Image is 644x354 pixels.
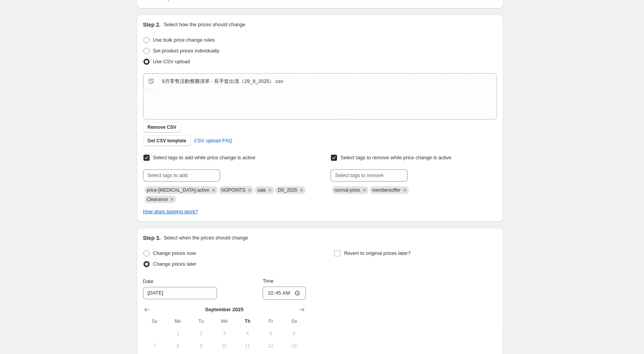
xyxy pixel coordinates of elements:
[262,318,279,324] span: Fr
[216,330,233,337] span: 3
[143,340,166,352] button: Sunday September 7 2025
[297,304,307,315] button: Show next month, October 2025
[192,318,209,324] span: Tu
[216,343,233,349] span: 10
[236,327,259,340] button: Thursday September 4 2025
[278,187,297,193] span: DS_2025
[143,21,161,29] h2: Step 2.
[142,304,152,315] button: Show previous month, August 2025
[285,318,302,324] span: Sa
[189,315,212,327] th: Tuesday
[285,330,302,337] span: 6
[164,21,245,29] p: Select how the prices should change
[166,340,189,352] button: Monday September 8 2025
[263,287,306,300] input: 12:00
[361,187,368,194] button: Remove normal-price
[153,155,256,160] span: Select tags to add while price change is active
[143,287,217,299] input: 9/25/2025
[153,48,219,54] span: Set product prices individually
[166,327,189,340] button: Monday September 1 2025
[189,327,212,340] button: Tuesday September 2 2025
[143,278,153,284] span: Date
[146,318,163,324] span: Su
[282,315,305,327] th: Saturday
[153,250,196,256] span: Change prices now
[212,327,236,340] button: Wednesday September 3 2025
[153,261,197,267] span: Change prices later
[143,209,198,214] a: How does tagging work?
[147,197,168,202] span: Clearance
[344,250,411,256] span: Revert to original prices later?
[189,135,237,147] a: CSV upload FAQ
[192,330,209,337] span: 2
[239,318,256,324] span: Th
[169,343,186,349] span: 8
[282,340,305,352] button: Saturday September 13 2025
[372,187,401,193] span: membersoffer
[153,59,190,64] span: Use CSV upload
[221,187,246,193] span: NOPOINTS
[169,318,186,324] span: Mo
[143,234,161,242] h2: Step 3.
[236,315,259,327] th: Thursday
[169,196,175,203] button: Remove Clearance
[282,327,305,340] button: Saturday September 6 2025
[334,187,360,193] span: normal-price
[210,187,217,194] button: Remove price-change-job-active
[194,137,232,145] span: CSV upload FAQ
[330,169,408,182] input: Select tags to remove
[262,343,279,349] span: 12
[236,340,259,352] button: Thursday September 11 2025
[164,234,248,242] p: Select when the prices should change
[285,343,302,349] span: 13
[162,78,283,85] div: 9月零售活動整圖清單 - 長手套出清（29_9_2025）.csv
[239,343,256,349] span: 11
[216,318,233,324] span: We
[259,340,282,352] button: Friday September 12 2025
[257,187,266,193] span: sale
[143,315,166,327] th: Sunday
[212,340,236,352] button: Wednesday September 10 2025
[192,343,209,349] span: 9
[166,315,189,327] th: Monday
[153,37,215,43] span: Use bulk price change rules
[143,135,191,146] button: Get CSV template
[146,343,163,349] span: 7
[143,169,220,182] input: Select tags to add
[239,330,256,337] span: 4
[263,278,273,284] span: Time
[266,187,273,194] button: Remove sale
[189,340,212,352] button: Tuesday September 9 2025
[169,330,186,337] span: 1
[401,187,408,194] button: Remove membersoffer
[143,122,181,133] button: Remove CSV
[262,330,279,337] span: 5
[148,138,187,144] span: Get CSV template
[212,315,236,327] th: Wednesday
[259,327,282,340] button: Friday September 5 2025
[341,155,452,160] span: Select tags to remove while price change is active
[298,187,305,194] button: Remove DS_2025
[246,187,253,194] button: Remove NOPOINTS
[147,187,209,193] span: price-change-job-active
[259,315,282,327] th: Friday
[148,124,177,130] span: Remove CSV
